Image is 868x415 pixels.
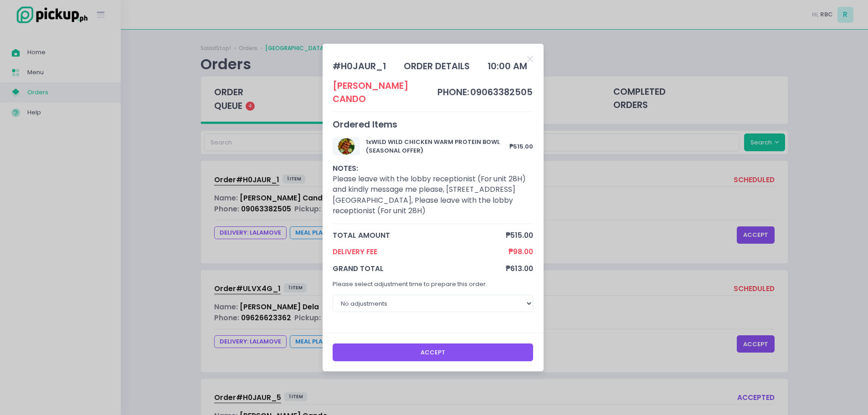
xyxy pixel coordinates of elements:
[488,60,527,73] div: 10:00 AM
[333,60,386,73] div: # H0JAUR_1
[333,246,508,257] span: Delivery Fee
[506,230,533,241] span: ₱515.00
[437,79,470,106] td: phone:
[527,54,533,63] button: Close
[333,280,533,289] p: Please select adjustment time to prepare this order.
[404,60,470,73] div: order details
[333,230,506,241] span: total amount
[333,343,533,361] button: Accept
[508,246,533,257] span: ₱98.00
[470,86,533,98] span: 09063382505
[333,79,437,106] div: [PERSON_NAME] Cando
[333,118,533,131] div: Ordered Items
[333,263,506,274] span: grand total
[506,263,533,274] span: ₱613.00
